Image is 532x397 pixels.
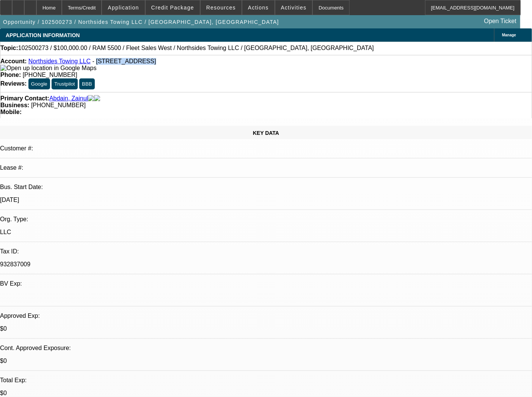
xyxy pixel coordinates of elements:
[0,80,27,87] strong: Reviews:
[0,102,29,108] strong: Business:
[151,5,194,11] span: Credit Package
[94,95,100,102] img: linkedin-icon.png
[0,45,18,52] strong: Topic:
[242,0,275,15] button: Actions
[481,15,519,28] a: Open Ticket
[18,45,374,52] span: 102500273 / $100,000.00 / RAM 5500 / Fleet Sales West / Northsides Towing LLC / [GEOGRAPHIC_DATA]...
[102,0,144,15] button: Application
[0,95,49,102] strong: Primary Contact:
[0,65,96,71] a: View Google Maps
[275,0,312,15] button: Activities
[28,58,91,64] a: Northsides Towing LLC
[206,5,236,11] span: Resources
[0,109,22,115] strong: Mobile:
[52,78,77,89] button: Trustpilot
[248,5,269,11] span: Actions
[28,78,50,89] button: Google
[3,19,279,25] span: Opportunity / 102500273 / Northsides Towing LLC / [GEOGRAPHIC_DATA], [GEOGRAPHIC_DATA]
[23,72,77,78] span: [PHONE_NUMBER]
[502,33,516,37] span: Manage
[201,0,242,15] button: Resources
[0,58,27,64] strong: Account:
[0,65,96,72] img: Open up location in Google Maps
[6,32,80,38] span: APPLICATION INFORMATION
[49,95,88,102] a: Abdain, Zainul
[31,102,86,108] span: [PHONE_NUMBER]
[79,78,95,89] button: BBB
[108,5,139,11] span: Application
[253,130,279,136] span: KEY DATA
[92,58,156,64] span: - [STREET_ADDRESS]
[0,72,21,78] strong: Phone:
[88,95,94,102] img: facebook-icon.png
[146,0,200,15] button: Credit Package
[281,5,307,11] span: Activities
